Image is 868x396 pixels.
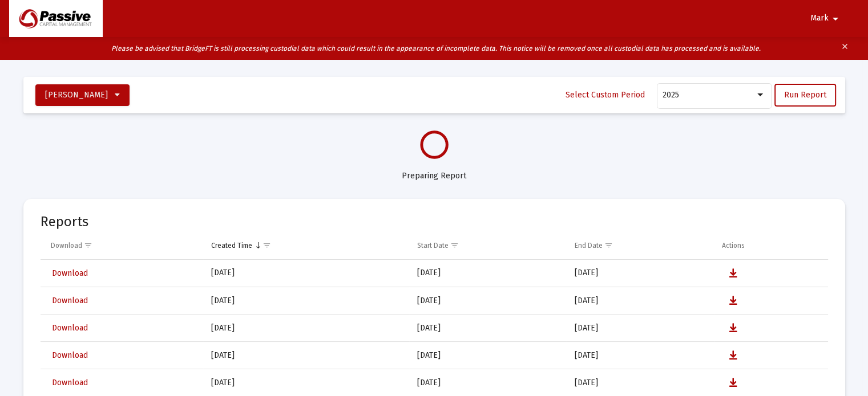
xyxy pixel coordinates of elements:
[566,90,645,100] span: Select Custom Period
[263,241,271,250] span: Show filter options for column 'Created Time'
[41,232,204,259] td: Column Download
[52,323,88,333] span: Download
[23,159,845,182] div: Preparing Report
[810,14,829,23] span: Mark
[45,90,108,100] span: [PERSON_NAME]
[111,44,761,52] i: Please be advised that BridgeFT is still processing custodial data which could result in the appe...
[567,232,714,259] td: Column End Date
[211,377,401,389] div: [DATE]
[567,315,714,342] td: [DATE]
[409,287,566,315] td: [DATE]
[203,232,409,259] td: Column Created Time
[567,260,714,287] td: [DATE]
[52,378,88,387] span: Download
[567,287,714,315] td: [DATE]
[84,241,92,250] span: Show filter options for column 'Download'
[52,350,88,360] span: Download
[35,84,130,106] button: [PERSON_NAME]
[784,90,826,100] span: Run Report
[211,267,401,279] div: [DATE]
[450,241,459,250] span: Show filter options for column 'Start Date'
[52,296,88,305] span: Download
[41,216,88,227] mat-card-title: Reports
[51,241,82,250] div: Download
[52,268,88,278] span: Download
[409,342,566,369] td: [DATE]
[409,260,566,287] td: [DATE]
[567,342,714,369] td: [DATE]
[774,84,836,107] button: Run Report
[211,241,252,250] div: Created Time
[841,40,849,57] mat-icon: clear
[722,241,745,250] div: Actions
[714,232,828,259] td: Column Actions
[211,350,401,361] div: [DATE]
[211,295,401,307] div: [DATE]
[409,315,566,342] td: [DATE]
[211,322,401,334] div: [DATE]
[18,7,94,30] img: Dashboard
[663,90,679,100] span: 2025
[797,7,856,30] button: Mark
[417,241,449,250] div: Start Date
[604,241,613,250] span: Show filter options for column 'End Date'
[409,232,566,259] td: Column Start Date
[829,7,842,30] mat-icon: arrow_drop_down
[575,241,603,250] div: End Date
